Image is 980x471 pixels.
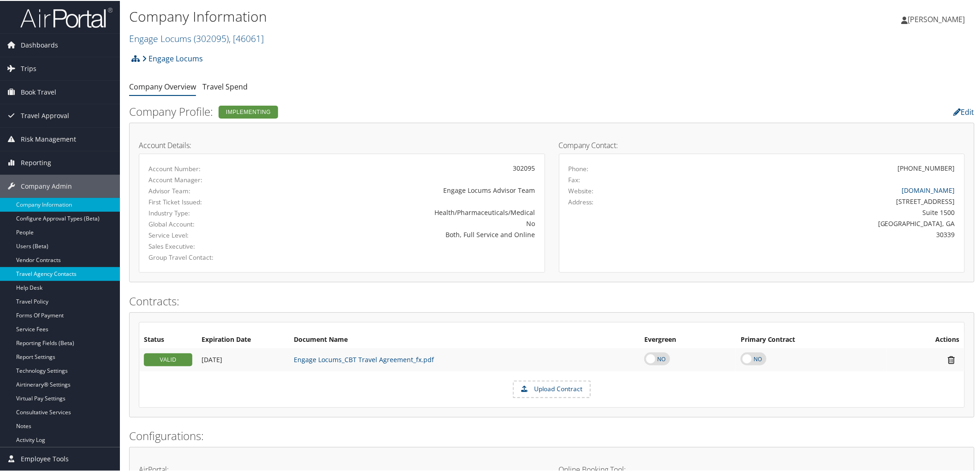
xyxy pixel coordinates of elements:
th: Actions [886,331,964,347]
span: Risk Management [21,127,76,150]
a: [DOMAIN_NAME] [902,185,955,194]
div: [GEOGRAPHIC_DATA], GA [669,218,955,227]
a: Engage Locums [142,48,203,67]
span: Reporting [21,150,51,173]
span: Dashboards [21,33,58,56]
h2: Contracts: [129,292,974,308]
label: Sales Executive: [148,241,268,250]
label: Service Level: [148,230,268,239]
div: Suite 1500 [669,207,955,216]
th: Expiration Date [197,331,289,347]
label: Advisor Team: [148,185,268,195]
div: [STREET_ADDRESS] [669,196,955,205]
span: Travel Approval [21,103,69,126]
div: Implementing [219,105,278,118]
span: Company Admin [21,174,72,197]
label: First Ticket Issued: [148,197,268,206]
div: Add/Edit Date [202,355,285,363]
div: No [282,218,535,227]
th: Primary Contract [736,331,886,347]
th: Status [139,331,197,347]
div: 30339 [669,229,955,238]
h2: Configurations: [129,427,974,443]
h4: Company Contact: [559,141,965,148]
a: Engage Locums [129,31,264,44]
span: Book Travel [21,80,56,103]
h2: Company Profile: [129,103,688,119]
div: Health/Pharmaceuticals/Medical [282,207,535,216]
i: Remove Contract [944,354,960,364]
label: Group Travel Contact: [148,252,268,261]
span: [DATE] [202,354,222,363]
h1: Company Information [129,6,693,25]
a: Company Overview [129,81,196,91]
label: Address: [569,197,594,206]
label: Global Account: [148,219,268,228]
a: Edit [954,106,974,116]
label: Fax: [569,174,581,184]
label: Phone: [569,163,589,173]
span: , [ 46061 ] [229,31,264,44]
a: Travel Spend [202,81,248,91]
a: Engage Locums_CBT Travel Agreement_fx.pdf [294,354,434,363]
div: Engage Locums Advisor Team [282,185,535,194]
img: airportal-logo.png [20,6,113,28]
span: [PERSON_NAME] [908,13,965,24]
label: Industry Type: [148,208,268,217]
span: ( 302095 ) [194,31,229,44]
h4: Account Details: [139,141,545,148]
label: Account Number: [148,163,268,173]
div: 302095 [282,162,535,172]
div: VALID [144,352,192,365]
span: Trips [21,56,36,79]
span: Employee Tools [21,447,69,470]
div: [PHONE_NUMBER] [898,162,955,172]
label: Account Manager: [148,174,268,184]
div: Both, Full Service and Online [282,229,535,238]
th: Evergreen [640,331,736,347]
a: [PERSON_NAME] [902,5,974,32]
th: Document Name [289,331,640,347]
label: Upload Contract [514,381,590,396]
label: Website: [569,185,594,195]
